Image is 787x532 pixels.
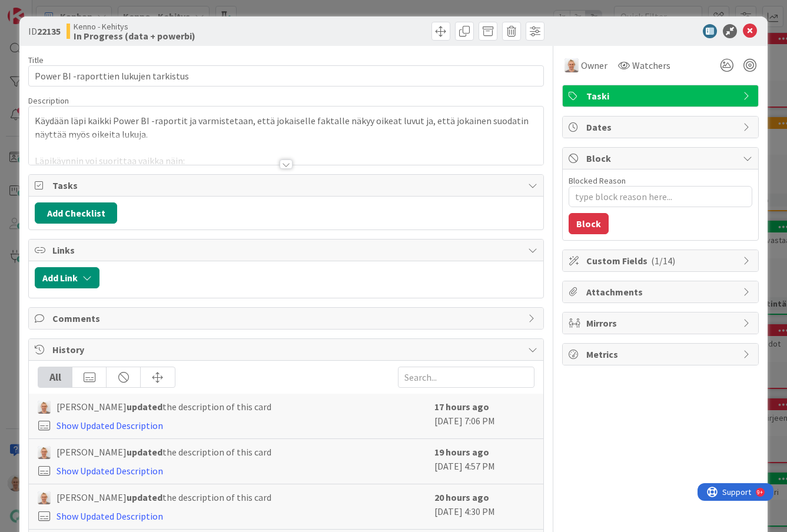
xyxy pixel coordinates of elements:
span: Comments [52,311,522,325]
img: PM [38,446,51,459]
input: type card name here... [28,65,543,87]
span: Support [25,2,54,16]
img: PM [38,491,51,504]
label: Title [28,55,44,65]
b: In Progress (data + powerbi) [74,31,195,41]
a: Show Updated Description [57,465,163,477]
a: Show Updated Description [57,420,163,431]
span: History [52,343,522,357]
span: Metrics [586,347,737,361]
span: Attachments [586,285,737,299]
label: Blocked Reason [569,175,626,186]
div: 9+ [59,5,65,14]
b: 19 hours ago [434,446,489,458]
img: PM [38,401,51,414]
span: Watchers [632,58,670,72]
b: 20 hours ago [434,491,489,503]
b: updated [127,491,162,503]
span: Description [28,95,69,106]
span: Dates [586,120,737,134]
span: ( 1/14 ) [651,255,675,267]
button: Add Link [35,267,99,288]
span: Links [52,243,522,257]
span: [PERSON_NAME] the description of this card [57,490,271,504]
b: updated [127,446,162,458]
div: All [38,367,72,387]
span: Kenno - Kehitys [74,22,195,31]
button: Add Checklist [35,202,117,224]
b: 22135 [37,25,61,37]
b: 17 hours ago [434,401,489,413]
span: Block [586,151,737,165]
span: Owner [581,58,607,72]
span: Custom Fields [586,254,737,268]
span: Tasks [52,178,522,192]
a: Show Updated Description [57,510,163,522]
p: Käydään läpi kaikki Power BI -raportit ja varmistetaan, että jokaiselle faktalle näkyy oikeat luv... [35,114,537,141]
div: [DATE] 4:30 PM [434,490,534,523]
img: PM [564,58,579,72]
span: Mirrors [586,316,737,330]
span: ID [28,24,61,38]
div: [DATE] 7:06 PM [434,400,534,433]
div: [DATE] 4:57 PM [434,445,534,478]
b: updated [127,401,162,413]
input: Search... [398,367,534,388]
span: [PERSON_NAME] the description of this card [57,445,271,459]
span: [PERSON_NAME] the description of this card [57,400,271,414]
button: Block [569,213,609,234]
span: Taski [586,89,737,103]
